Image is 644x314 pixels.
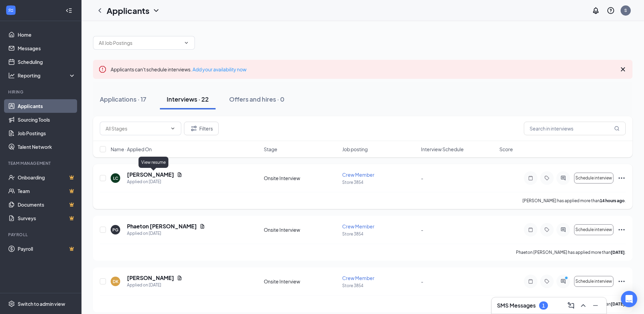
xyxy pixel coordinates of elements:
div: DK [113,279,118,284]
p: Store 3854 [342,231,417,237]
svg: Tag [543,279,551,284]
span: Crew Member [342,275,374,281]
div: Applied on [DATE] [127,230,205,237]
div: Applied on [DATE] [127,178,182,185]
div: Applied on [DATE] [127,282,182,289]
a: Home [18,28,76,41]
svg: Note [527,227,535,232]
h5: Phaeton [PERSON_NAME] [127,223,197,230]
svg: Tag [543,227,551,232]
b: [DATE] [611,301,625,307]
svg: Collapse [66,7,72,14]
span: Applicants can't schedule interviews. [111,66,246,72]
input: All Stages [106,125,167,132]
a: Sourcing Tools [18,113,76,126]
span: - [421,227,423,233]
svg: ChevronDown [152,6,160,15]
svg: Document [177,275,182,281]
span: Interview Schedule [421,146,464,153]
div: Onsite Interview [264,226,338,233]
svg: Filter [190,124,198,133]
p: [PERSON_NAME] has applied more than . [522,198,626,204]
button: Schedule interview [574,224,613,235]
a: DocumentsCrown [18,198,76,211]
button: Schedule interview [574,276,613,287]
div: PG [112,227,118,233]
a: OnboardingCrown [18,171,76,184]
p: Store 3854 [342,179,417,185]
div: 1 [542,303,545,309]
svg: ActiveChat [559,227,567,232]
svg: Minimize [591,301,600,310]
span: - [421,278,423,284]
b: [DATE] [611,250,625,255]
span: Job posting [342,146,368,153]
a: Scheduling [18,55,76,69]
span: Stage [264,146,277,153]
button: ComposeMessage [566,300,576,311]
h1: Applicants [107,5,149,16]
a: PayrollCrown [18,242,76,256]
a: Messages [18,41,76,55]
svg: Error [98,65,107,73]
span: - [421,175,423,181]
div: Onsite Interview [264,175,338,181]
a: Add your availability now [192,66,246,72]
h5: [PERSON_NAME] [127,171,174,178]
svg: Document [200,224,205,229]
div: LC [113,175,118,181]
svg: Ellipses [618,226,626,234]
a: Job Postings [18,126,76,140]
svg: Cross [619,65,627,73]
p: Store 3854 [342,283,417,289]
span: Schedule interview [575,279,612,284]
button: ChevronUp [578,300,589,311]
div: Interviews · 22 [167,95,209,103]
div: S [624,7,627,13]
svg: ChevronDown [184,40,189,46]
div: Payroll [8,232,74,238]
svg: ChevronLeft [96,6,104,15]
span: Schedule interview [575,176,612,180]
button: Filter Filters [184,122,219,135]
span: Score [499,146,513,153]
span: Crew Member [342,172,374,178]
svg: MagnifyingGlass [614,126,620,131]
div: Team Management [8,160,74,166]
a: Applicants [18,99,76,113]
svg: ActiveChat [559,175,567,181]
b: 14 hours ago [600,198,625,203]
div: Open Intercom Messenger [621,291,637,307]
svg: ChevronDown [170,126,176,131]
svg: Notifications [592,6,600,15]
p: Phaeton [PERSON_NAME] has applied more than . [516,249,626,255]
span: Crew Member [342,223,374,229]
div: Hiring [8,89,74,95]
div: Onsite Interview [264,278,338,285]
svg: Analysis [8,72,15,79]
svg: Settings [8,300,15,307]
svg: WorkstreamLogo [7,7,14,14]
a: TeamCrown [18,184,76,198]
svg: Document [177,172,182,177]
svg: PrimaryDot [563,276,571,281]
div: Offers and hires · 0 [229,95,284,103]
a: Talent Network [18,140,76,154]
button: Schedule interview [574,173,613,184]
div: View resume [139,157,168,168]
input: All Job Postings [99,39,181,47]
svg: QuestionInfo [607,6,615,15]
svg: Ellipses [618,277,626,285]
input: Search in interviews [524,122,626,135]
svg: ComposeMessage [567,301,575,310]
span: Schedule interview [575,227,612,232]
div: Switch to admin view [18,300,65,307]
svg: ChevronUp [579,301,587,310]
h3: SMS Messages [497,302,536,309]
span: Name · Applied On [111,146,152,153]
svg: Tag [543,175,551,181]
a: SurveysCrown [18,211,76,225]
h5: [PERSON_NAME] [127,274,174,282]
div: Applications · 17 [100,95,146,103]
